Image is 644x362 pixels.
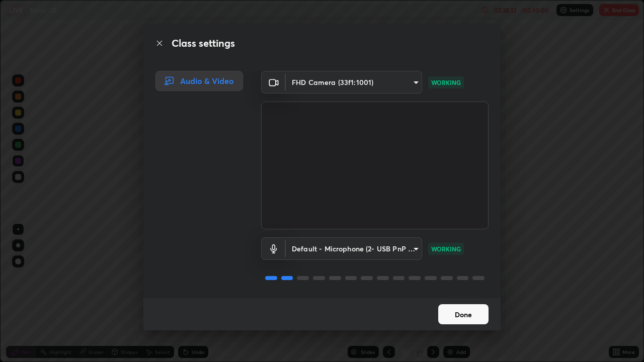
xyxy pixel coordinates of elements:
[155,71,243,91] div: Audio & Video
[431,244,461,253] p: WORKING
[438,304,489,324] button: Done
[286,71,422,94] div: FHD Camera (33f1:1001)
[286,237,422,260] div: FHD Camera (33f1:1001)
[172,36,235,51] h2: Class settings
[431,78,461,87] p: WORKING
